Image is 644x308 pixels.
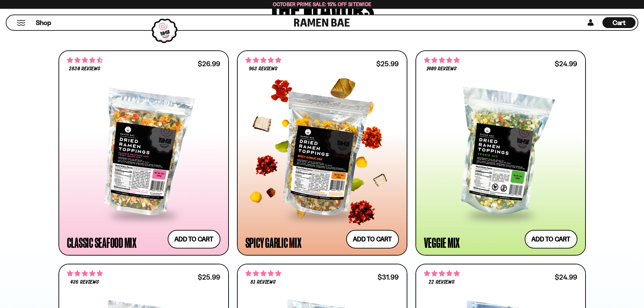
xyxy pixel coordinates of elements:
span: 1409 reviews [427,66,457,72]
span: 4.68 stars [67,56,103,65]
a: 4.76 stars 1409 reviews $24.99 Veggie Mix Add to cart [415,50,586,256]
span: Cart [613,19,626,27]
span: 2830 reviews [69,66,100,72]
div: $25.99 [376,61,399,67]
div: $26.99 [198,61,220,67]
div: Classic Seafood Mix [67,236,137,248]
div: Spicy Garlic Mix [245,236,302,248]
a: 4.68 stars 2830 reviews $26.99 Classic Seafood Mix Add to cart [58,50,229,256]
div: $24.99 [555,274,577,280]
button: Mobile Menu Trigger [17,20,26,26]
a: Shop [36,17,51,28]
button: Add to cart [168,230,220,248]
div: Veggie Mix [424,236,460,248]
span: 4.83 stars [245,269,281,278]
div: Cart [602,15,636,30]
button: Add to cart [525,230,577,248]
span: 4.82 stars [424,269,460,278]
span: Shop [36,18,51,27]
span: 22 reviews [429,280,454,285]
div: $31.99 [378,274,399,280]
div: $25.99 [198,274,220,280]
div: $24.99 [555,61,577,67]
a: 4.75 stars 963 reviews $25.99 Spicy Garlic Mix Add to cart [237,50,407,256]
span: 4.75 stars [245,56,281,65]
span: 4.76 stars [67,269,103,278]
span: 436 reviews [70,280,99,285]
span: 4.76 stars [424,56,460,65]
span: 81 reviews [251,280,276,285]
span: October Prime Sale: 15% off Sitewide [273,1,372,7]
button: Add to cart [346,230,399,248]
span: 963 reviews [249,66,277,72]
